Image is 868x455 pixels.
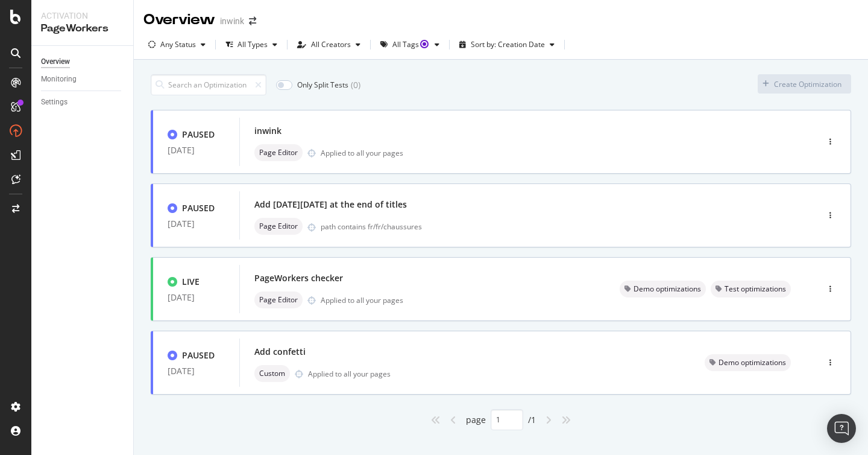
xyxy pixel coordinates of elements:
[556,410,576,430] div: angles-right
[41,10,124,22] div: Activation
[445,410,461,430] div: angle-left
[41,96,125,109] a: Settings
[725,285,786,293] span: Test optimizations
[168,219,225,229] div: [DATE]
[151,74,266,95] input: Search an Optimization
[259,296,298,304] span: Page Editor
[254,125,281,137] div: inwink
[259,223,298,230] span: Page Editor
[541,410,556,430] div: angle-right
[182,129,215,141] div: PAUSED
[419,39,430,49] div: Tooltip anchor
[297,80,348,90] div: Only Split Tests
[254,144,303,161] div: neutral label
[426,410,445,430] div: angles-left
[221,35,282,54] button: All Types
[237,41,268,48] div: All Types
[758,74,851,94] button: Create Optimization
[774,79,841,89] div: Create Optimization
[160,41,196,48] div: Any Status
[827,414,856,443] div: Open Intercom Messenger
[254,272,343,284] div: PageWorkers checker
[311,41,351,48] div: All Creators
[711,281,791,297] div: neutral label
[254,291,303,308] div: neutral label
[392,41,430,48] div: All Tags
[454,35,559,54] button: Sort by: Creation Date
[351,79,360,91] div: ( 0 )
[254,218,303,235] div: neutral label
[376,35,444,54] button: All TagsTooltip anchor
[259,149,298,156] span: Page Editor
[182,349,215,361] div: PAUSED
[182,202,215,214] div: PAUSED
[168,366,225,376] div: [DATE]
[220,15,244,27] div: inwink
[168,145,225,155] div: [DATE]
[41,73,77,86] div: Monitoring
[620,281,706,297] div: neutral label
[41,56,70,68] div: Overview
[259,370,285,377] span: Custom
[292,35,365,54] button: All Creators
[719,359,786,366] span: Demo optimizations
[41,56,125,68] a: Overview
[143,35,210,54] button: Any Status
[321,295,403,305] div: Applied to all your pages
[41,96,68,109] div: Settings
[143,10,215,30] div: Overview
[254,365,290,382] div: neutral label
[705,354,791,371] div: neutral label
[182,276,200,288] div: LIVE
[254,199,407,211] div: Add [DATE][DATE] at the end of titles
[41,22,124,36] div: PageWorkers
[321,148,403,158] div: Applied to all your pages
[168,293,225,302] div: [DATE]
[41,73,125,86] a: Monitoring
[466,409,536,430] div: page / 1
[471,41,545,48] div: Sort by: Creation Date
[634,285,701,293] span: Demo optimizations
[254,346,306,358] div: Add confetti
[321,221,767,232] div: path contains fr/fr/chaussures
[308,369,391,379] div: Applied to all your pages
[249,17,256,25] div: arrow-right-arrow-left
